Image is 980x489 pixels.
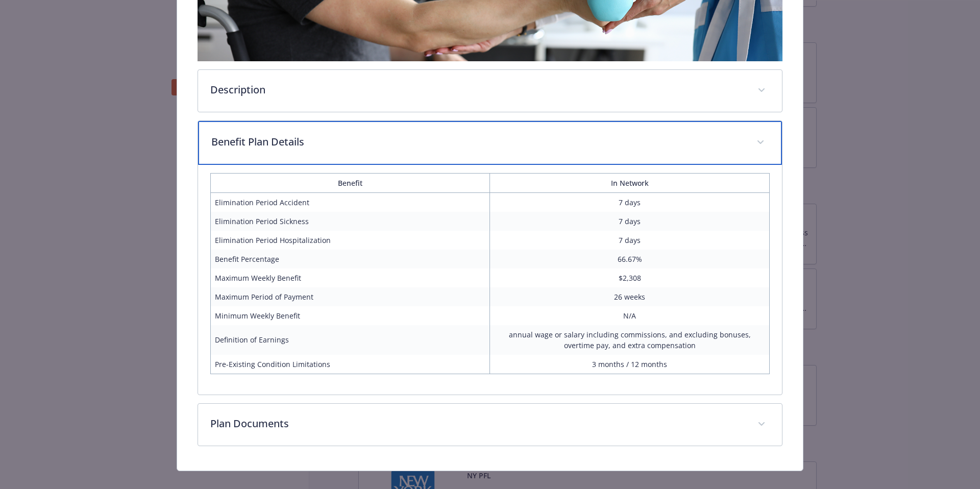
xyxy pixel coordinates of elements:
[211,134,745,150] p: Benefit Plan Details
[490,268,770,287] td: $2,308
[490,306,770,325] td: N/A
[490,325,770,355] td: annual wage or salary including commissions, and excluding bonuses, overtime pay, and extra compe...
[210,287,490,306] td: Maximum Period of Payment
[198,121,782,165] div: Benefit Plan Details
[210,250,490,268] td: Benefit Percentage
[210,306,490,325] td: Minimum Weekly Benefit
[210,173,490,192] th: Benefit
[490,192,770,212] td: 7 days
[210,268,490,287] td: Maximum Weekly Benefit
[210,355,490,374] td: Pre-Existing Condition Limitations
[198,165,782,395] div: Benefit Plan Details
[210,192,490,212] td: Elimination Period Accident
[210,325,490,355] td: Definition of Earnings
[210,416,746,431] p: Plan Documents
[490,287,770,306] td: 26 weeks
[490,250,770,268] td: 66.67%
[198,70,782,112] div: Description
[490,212,770,231] td: 7 days
[490,173,770,192] th: In Network
[490,355,770,374] td: 3 months / 12 months
[210,212,490,231] td: Elimination Period Sickness
[198,404,782,446] div: Plan Documents
[490,231,770,250] td: 7 days
[210,82,746,97] p: Description
[210,231,490,250] td: Elimination Period Hospitalization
